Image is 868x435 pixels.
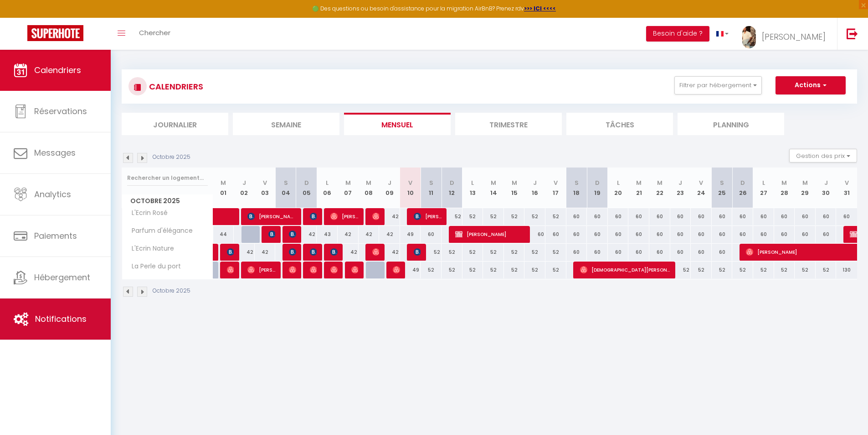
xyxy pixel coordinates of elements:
th: 19 [587,168,608,208]
div: 42 [296,226,317,243]
div: 130 [836,262,857,278]
span: La Perle du port [123,262,183,272]
div: 60 [774,208,795,225]
div: 42 [379,208,400,225]
div: 60 [628,244,649,261]
div: 60 [545,226,566,243]
div: 52 [732,262,753,278]
div: 52 [524,262,545,278]
div: 60 [816,226,837,243]
div: 52 [462,208,483,225]
th: 31 [836,168,857,208]
th: 24 [691,168,712,208]
div: 60 [670,208,691,225]
div: 52 [670,262,691,278]
abbr: V [554,178,558,187]
div: 42 [379,226,400,243]
div: 52 [483,208,504,225]
div: 60 [691,244,712,261]
abbr: M [657,178,663,187]
div: 42 [359,226,380,243]
div: 60 [836,208,857,225]
div: 43 [317,226,338,243]
abbr: D [450,178,454,187]
span: [PERSON_NAME] [372,208,379,225]
h3: CALENDRIERS [147,76,203,97]
th: 29 [795,168,816,208]
th: 11 [421,168,442,208]
th: 17 [545,168,566,208]
span: [PERSON_NAME] [289,261,296,278]
div: 52 [421,244,442,261]
span: L'Ecrin Rosé [123,208,170,218]
span: Parfum d'élégance [123,226,195,236]
abbr: M [512,178,517,187]
div: 52 [483,262,504,278]
abbr: L [762,178,765,187]
button: Filtrer par hébergement [674,76,762,94]
span: [PERSON_NAME] [414,243,421,261]
abbr: V [408,178,412,187]
div: 60 [566,226,587,243]
span: [PERSON_NAME] [372,243,379,261]
div: 60 [732,226,753,243]
button: Gestion des prix [789,149,857,162]
div: 60 [795,226,816,243]
span: [PERSON_NAME] [351,261,358,278]
span: Messages [34,147,76,158]
img: ... [742,26,756,48]
a: >>> ICI <<<< [524,5,556,12]
div: 52 [442,244,462,261]
span: [PERSON_NAME] [310,208,317,225]
abbr: D [304,178,309,187]
abbr: M [636,178,642,187]
div: 60 [566,208,587,225]
th: 14 [483,168,504,208]
abbr: D [740,178,745,187]
div: 60 [608,244,629,261]
div: 60 [587,244,608,261]
div: 60 [524,226,545,243]
div: 42 [338,226,359,243]
th: 06 [317,168,338,208]
abbr: M [221,178,226,187]
div: 60 [628,208,649,225]
img: logout [847,28,858,39]
div: 60 [774,226,795,243]
div: 60 [587,226,608,243]
div: 52 [524,208,545,225]
div: 60 [712,226,733,243]
div: 60 [816,208,837,225]
abbr: L [617,178,620,187]
span: Notifications [35,313,87,325]
th: 16 [524,168,545,208]
span: [DEMOGRAPHIC_DATA][PERSON_NAME] [580,261,671,278]
th: 02 [234,168,255,208]
span: [PERSON_NAME] [289,243,296,261]
span: Réservations [34,105,87,117]
span: Calendriers [34,64,81,76]
li: Semaine [233,113,339,135]
th: 30 [816,168,837,208]
div: 52 [753,262,774,278]
div: 60 [608,226,629,243]
div: 60 [753,226,774,243]
th: 08 [359,168,380,208]
abbr: J [533,178,537,187]
abbr: L [326,178,329,187]
li: Trimestre [455,113,562,135]
div: 42 [338,244,359,261]
div: 60 [691,208,712,225]
div: 42 [379,244,400,261]
a: ... [PERSON_NAME] [735,18,837,50]
th: 13 [462,168,483,208]
span: [PERSON_NAME] [330,261,337,278]
abbr: V [263,178,267,187]
div: 52 [545,208,566,225]
th: 04 [275,168,296,208]
th: 12 [442,168,462,208]
th: 27 [753,168,774,208]
div: 60 [608,208,629,225]
span: [PERSON_NAME] [455,225,525,243]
